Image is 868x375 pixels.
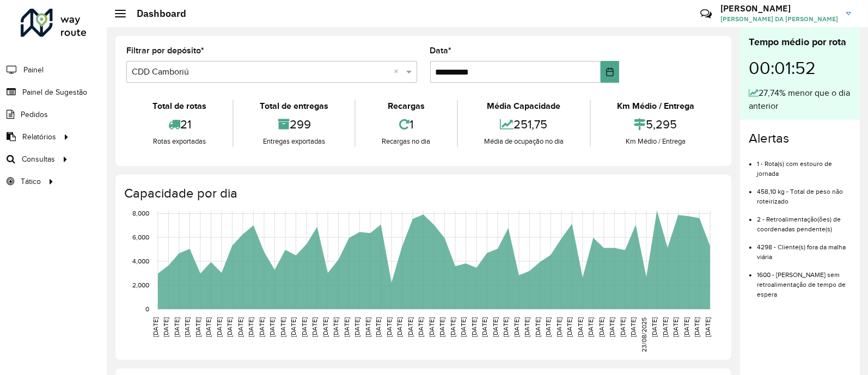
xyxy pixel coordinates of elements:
text: [DATE] [662,317,669,337]
span: Consultas [22,153,55,165]
text: [DATE] [481,317,488,337]
div: 27,74% menor que o dia anterior [749,87,851,113]
text: [DATE] [683,317,690,337]
span: Tático [21,176,41,187]
div: Total de rotas [129,100,230,113]
text: [DATE] [173,317,180,337]
div: 251,75 [461,113,587,136]
text: [DATE] [492,317,499,337]
div: Km Médio / Entrega [594,136,718,147]
text: 2,000 [132,281,149,288]
text: [DATE] [343,317,350,337]
li: 4298 - Cliente(s) fora da malha viária [757,234,851,262]
text: [DATE] [503,317,510,337]
text: 4,000 [132,257,149,265]
text: [DATE] [619,317,626,337]
text: [DATE] [162,317,169,337]
span: Pedidos [21,109,48,120]
text: [DATE] [226,317,233,337]
span: Relatórios [22,131,56,143]
text: 8,000 [132,210,149,217]
label: Data [430,44,452,57]
text: [DATE] [609,317,616,337]
text: [DATE] [694,317,701,337]
div: Km Médio / Entrega [594,100,718,113]
text: [DATE] [577,317,584,337]
text: [DATE] [322,317,329,337]
text: [DATE] [268,317,276,337]
span: Painel [23,64,44,76]
text: [DATE] [237,317,244,337]
text: [DATE] [353,317,360,337]
text: [DATE] [513,317,520,337]
a: Contato Rápido [694,2,718,26]
text: [DATE] [673,317,680,337]
li: 1 - Rota(s) com estouro de jornada [757,151,851,179]
li: 458,10 kg - Total de peso não roteirizado [757,179,851,206]
div: 00:01:52 [749,50,851,87]
span: Clear all [394,65,404,78]
text: [DATE] [566,317,573,337]
text: [DATE] [588,317,595,337]
text: [DATE] [279,317,286,337]
text: [DATE] [386,317,393,337]
button: Choose Date [601,61,619,83]
text: [DATE] [428,317,435,337]
h4: Alertas [749,131,851,146]
h4: Capacidade por dia [124,186,720,201]
text: [DATE] [375,317,382,337]
text: [DATE] [524,317,531,337]
text: [DATE] [417,317,424,337]
text: [DATE] [449,317,456,337]
text: [DATE] [704,317,711,337]
text: [DATE] [364,317,371,337]
div: Média Capacidade [461,100,587,113]
text: [DATE] [470,317,478,337]
text: [DATE] [301,317,308,337]
div: Recargas [358,100,454,113]
label: Filtrar por depósito [126,44,204,57]
div: 21 [129,113,230,136]
text: 0 [145,305,149,312]
text: [DATE] [439,317,446,337]
text: [DATE] [545,317,552,337]
text: [DATE] [407,317,414,337]
text: [DATE] [534,317,541,337]
text: [DATE] [630,317,637,337]
text: 6,000 [132,233,149,241]
li: 1600 - [PERSON_NAME] sem retroalimentação de tempo de espera [757,262,851,299]
div: Média de ocupação no dia [461,136,587,147]
text: [DATE] [311,317,318,337]
text: [DATE] [460,317,467,337]
text: [DATE] [247,317,254,337]
text: [DATE] [258,317,265,337]
text: [DATE] [598,317,605,337]
div: 5,295 [594,113,718,136]
text: [DATE] [184,317,191,337]
text: [DATE] [651,317,658,337]
text: [DATE] [216,317,223,337]
h2: Dashboard [126,8,186,20]
div: Recargas no dia [358,136,454,147]
div: 299 [236,113,352,136]
text: [DATE] [205,317,212,337]
text: 23/08/2025 [640,317,647,352]
div: Rotas exportadas [129,136,230,147]
text: [DATE] [290,317,297,337]
div: Entregas exportadas [236,136,352,147]
span: [PERSON_NAME] DA [PERSON_NAME] [720,14,838,24]
text: [DATE] [152,317,159,337]
text: [DATE] [194,317,201,337]
h3: [PERSON_NAME] [720,3,838,14]
text: [DATE] [332,317,339,337]
div: 1 [358,113,454,136]
div: Total de entregas [236,100,352,113]
div: Tempo médio por rota [749,35,851,50]
li: 2 - Retroalimentação(ões) de coordenadas pendente(s) [757,206,851,234]
text: [DATE] [396,317,403,337]
text: [DATE] [555,317,563,337]
span: Painel de Sugestão [22,87,87,98]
